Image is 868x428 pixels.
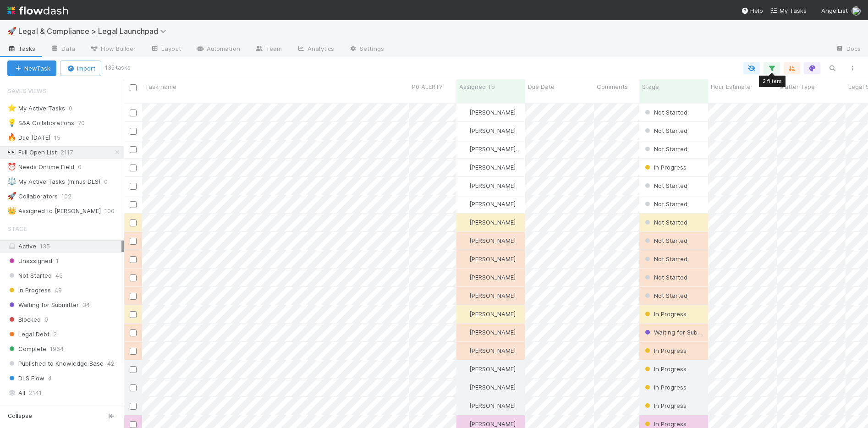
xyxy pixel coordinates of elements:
[770,6,807,15] a: My Tasks
[469,310,516,318] span: [PERSON_NAME]
[643,401,687,410] div: In Progress
[643,255,687,263] span: Not Started
[828,42,868,57] a: Docs
[130,348,137,355] input: Toggle Row Selected
[643,402,687,409] span: In Progress
[130,84,137,91] input: Toggle All Rows Selected
[60,147,82,158] span: 2117
[643,365,687,373] span: In Progress
[412,82,443,91] span: P0 ALERT?
[643,273,687,282] div: Not Started
[643,291,687,300] div: Not Started
[55,285,62,296] span: 49
[7,401,47,420] span: Assigned To
[460,328,516,337] div: [PERSON_NAME]
[711,82,751,91] span: Hour Estimate
[82,42,143,57] a: Flow Builder
[130,256,137,263] input: Toggle Row Selected
[7,163,16,170] span: ⏰
[770,7,807,14] span: My Tasks
[7,285,51,296] span: In Progress
[469,365,516,373] span: [PERSON_NAME]
[643,310,687,318] span: In Progress
[461,255,468,263] img: avatar_b5be9b1b-4537-4870-b8e7-50cc2287641b.png
[43,42,82,57] a: Data
[130,311,137,318] input: Toggle Row Selected
[460,218,516,227] div: [PERSON_NAME]
[528,82,555,91] span: Due Date
[7,255,52,267] span: Unassigned
[56,255,59,267] span: 1
[643,218,687,227] div: Not Started
[643,126,687,135] div: Not Started
[643,219,687,226] span: Not Started
[597,82,628,91] span: Comments
[643,200,687,208] span: Not Started
[643,309,687,318] div: In Progress
[7,147,57,158] div: Full Open List
[7,132,50,143] div: Due [DATE]
[469,164,516,171] span: [PERSON_NAME]
[7,299,79,311] span: Waiting for Submitter
[469,292,516,299] span: [PERSON_NAME]
[78,117,94,129] span: 70
[643,347,687,354] span: In Progress
[130,274,137,281] input: Toggle Row Selected
[852,6,861,16] img: avatar_ba22fd42-677f-4b89-aaa3-073be741e398.png
[130,366,137,373] input: Toggle Row Selected
[460,126,516,135] div: [PERSON_NAME]
[7,343,46,355] span: Complete
[7,104,16,112] span: ⭐
[29,387,42,399] span: 2141
[642,82,659,91] span: Stage
[459,82,495,91] span: Assigned To
[461,219,468,226] img: avatar_b5be9b1b-4537-4870-b8e7-50cc2287641b.png
[469,145,536,153] span: [PERSON_NAME] Bridge
[643,127,687,134] span: Not Started
[460,309,516,318] div: [PERSON_NAME]
[461,127,468,134] img: avatar_b5be9b1b-4537-4870-b8e7-50cc2287641b.png
[7,44,36,53] span: Tasks
[7,27,16,35] span: 🚀
[469,200,516,208] span: [PERSON_NAME]
[107,358,115,369] span: 42
[461,365,468,373] img: avatar_0b1dbcb8-f701-47e0-85bc-d79ccc0efe6c.png
[55,270,63,281] span: 45
[469,402,516,409] span: [PERSON_NAME]
[469,237,516,244] span: [PERSON_NAME]
[460,236,516,245] div: [PERSON_NAME]
[460,291,516,300] div: [PERSON_NAME]
[643,384,687,391] span: In Progress
[469,182,516,189] span: [PERSON_NAME]
[469,127,516,134] span: [PERSON_NAME]
[50,343,64,355] span: 1964
[643,329,714,336] span: Waiting for Submitter
[90,44,136,53] span: Flow Builder
[130,146,137,153] input: Toggle Row Selected
[7,176,100,187] div: My Active Tasks (minus DLS)
[643,108,687,117] div: Not Started
[7,314,41,325] span: Blocked
[104,176,117,187] span: 0
[643,164,687,171] span: In Progress
[643,237,687,244] span: Not Started
[104,205,124,217] span: 100
[643,254,687,263] div: Not Started
[643,163,687,172] div: In Progress
[143,42,188,57] a: Layout
[18,27,171,36] span: Legal & Compliance > Legal Launchpad
[643,145,687,153] span: Not Started
[7,177,16,185] span: ⚖️
[145,82,176,91] span: Task name
[461,310,468,318] img: avatar_b5be9b1b-4537-4870-b8e7-50cc2287641b.png
[130,403,137,410] input: Toggle Row Selected
[7,117,74,129] div: S&A Collaborations
[643,420,687,428] span: In Progress
[48,373,52,384] span: 4
[44,314,48,325] span: 0
[469,347,516,354] span: [PERSON_NAME]
[130,110,137,116] input: Toggle Row Selected
[130,329,137,336] input: Toggle Row Selected
[69,103,82,114] span: 0
[461,237,468,244] img: avatar_ba76ddef-3fd0-4be4-9bc3-126ad567fcd5.png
